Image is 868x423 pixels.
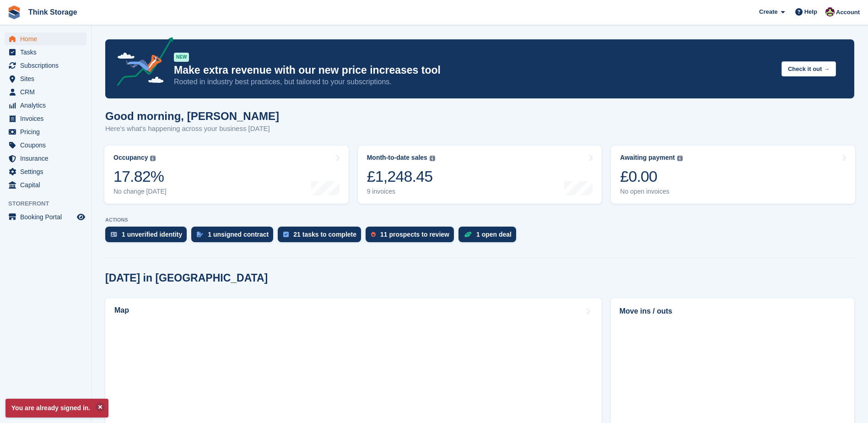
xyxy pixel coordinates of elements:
[366,227,458,247] a: 11 prospects to review
[5,125,86,138] a: menu
[5,165,86,178] a: menu
[122,231,182,238] div: 1 unverified identity
[759,7,777,16] span: Create
[358,146,602,204] a: Month-to-date sales £1,248.45 9 invoices
[5,33,86,45] a: menu
[7,5,21,19] img: stora-icon-8386f47178a22dfd0bd8f6a31ec36ba5ce8667c1dd55bd0f319d3a0aa187defe.svg
[105,217,854,223] p: ACTIONS
[620,188,683,195] div: No open invoices
[174,53,189,62] div: NEW
[825,7,835,16] img: Donna
[174,77,774,87] p: Rooted in industry best practices, but tailored to your subscriptions.
[620,306,846,317] h2: Move ins / outs
[8,199,91,208] span: Storefront
[5,46,86,59] a: menu
[105,110,279,122] h1: Good morning, [PERSON_NAME]
[20,139,75,152] span: Coupons
[105,124,279,134] p: Here's what's happening across your business [DATE]
[5,86,86,98] a: menu
[20,165,75,178] span: Settings
[5,211,86,223] a: menu
[20,179,75,191] span: Capital
[476,231,512,238] div: 1 open deal
[113,167,167,186] div: 17.82%
[114,306,129,315] h2: Map
[105,272,268,284] h2: [DATE] in [GEOGRAPHIC_DATA]
[620,167,683,186] div: £0.00
[109,37,173,89] img: price-adjustments-announcement-icon-8257ccfd72463d97f412b2fc003d46551f7dbcb40ab6d574587a9cd5c0d94...
[5,139,86,152] a: menu
[150,156,156,161] img: icon-info-grey-7440780725fd019a000dd9b08b2336e03edf1995a4989e88bcd33f0948082b44.svg
[5,399,108,418] p: You are already signed in.
[371,232,376,237] img: prospect-51fa495bee0391a8d652442698ab0144808aea92771e9ea1ae160a38d050c398.svg
[174,64,774,77] p: Make extra revenue with our new price increases tool
[5,179,86,191] a: menu
[5,59,86,72] a: menu
[677,156,683,161] img: icon-info-grey-7440780725fd019a000dd9b08b2336e03edf1995a4989e88bcd33f0948082b44.svg
[611,146,855,204] a: Awaiting payment £0.00 No open invoices
[113,188,167,195] div: No change [DATE]
[20,211,75,223] span: Booking Portal
[367,154,427,162] div: Month-to-date sales
[5,152,86,165] a: menu
[278,227,366,247] a: 21 tasks to complete
[113,154,148,162] div: Occupancy
[5,72,86,85] a: menu
[367,188,435,195] div: 9 invoices
[380,231,449,238] div: 11 prospects to review
[197,232,203,237] img: contract_signature_icon-13c848040528278c33f63329250d36e43548de30e8caae1d1a13099fd9432cc5.svg
[20,86,75,98] span: CRM
[104,146,349,204] a: Occupancy 17.82% No change [DATE]
[20,33,75,45] span: Home
[620,154,675,162] div: Awaiting payment
[20,99,75,112] span: Analytics
[782,61,836,76] button: Check it out →
[105,227,191,247] a: 1 unverified identity
[25,5,81,20] a: Think Storage
[804,7,817,16] span: Help
[75,211,86,222] a: Preview store
[191,227,278,247] a: 1 unsigned contract
[20,59,75,72] span: Subscriptions
[20,152,75,165] span: Insurance
[20,46,75,59] span: Tasks
[208,231,269,238] div: 1 unsigned contract
[293,231,356,238] div: 21 tasks to complete
[367,167,435,186] div: £1,248.45
[836,8,860,17] span: Account
[20,112,75,125] span: Invoices
[464,231,472,238] img: deal-1b604bf984904fb50ccaf53a9ad4b4a5d6e5aea283cecdc64d6e3604feb123c2.svg
[5,99,86,112] a: menu
[111,232,117,237] img: verify_identity-adf6edd0f0f0b5bbfe63781bf79b02c33cf7c696d77639b501bdc392416b5a36.svg
[20,72,75,85] span: Sites
[430,156,435,161] img: icon-info-grey-7440780725fd019a000dd9b08b2336e03edf1995a4989e88bcd33f0948082b44.svg
[458,227,521,247] a: 1 open deal
[5,112,86,125] a: menu
[283,232,289,237] img: task-75834270c22a3079a89374b754ae025e5fb1db73e45f91037f5363f120a921f8.svg
[20,125,75,138] span: Pricing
